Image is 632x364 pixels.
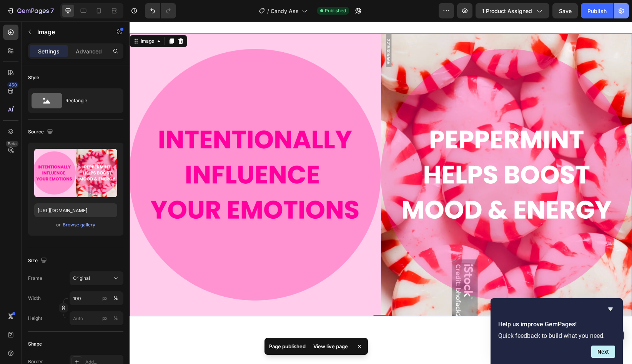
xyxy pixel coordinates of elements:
[28,275,42,282] label: Frame
[28,127,55,137] div: Source
[76,47,102,55] p: Advanced
[102,295,108,302] div: px
[145,3,176,18] div: Undo/Redo
[28,341,42,347] div: Shape
[111,314,120,323] button: px
[113,315,118,322] div: %
[28,74,39,81] div: Style
[70,271,123,285] button: Original
[38,47,60,55] p: Settings
[70,291,123,305] input: px%
[73,275,90,282] span: Original
[50,6,54,15] p: 7
[498,332,615,339] p: Quick feedback to build what you need.
[552,3,578,18] button: Save
[34,203,117,217] input: https://example.com/image.jpg
[309,341,353,352] div: View live page
[34,149,117,197] img: preview-image
[111,294,120,303] button: px
[498,320,615,329] h2: Help us improve GemPages!
[498,304,615,358] div: Help us improve GemPages!
[65,92,112,110] div: Rectangle
[3,3,57,18] button: 7
[267,7,269,15] span: /
[63,221,95,228] div: Browse gallery
[269,342,306,350] p: Page published
[37,27,103,37] p: Image
[56,220,61,229] span: or
[100,314,110,323] button: %
[113,295,118,302] div: %
[28,315,42,322] label: Height
[70,311,123,325] input: px%
[476,3,549,18] button: 1 product assigned
[6,141,18,147] div: Beta
[587,7,607,15] div: Publish
[325,7,346,14] span: Published
[606,304,615,314] button: Hide survey
[591,346,615,358] button: Next question
[271,7,299,15] span: Candy Ass
[559,8,572,14] span: Save
[581,3,613,18] button: Publish
[28,256,48,266] div: Size
[102,315,108,322] div: px
[7,82,18,88] div: 450
[482,7,532,15] span: 1 product assigned
[62,221,96,229] button: Browse gallery
[130,22,632,364] iframe: Design area
[100,294,110,303] button: %
[28,295,41,302] label: Width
